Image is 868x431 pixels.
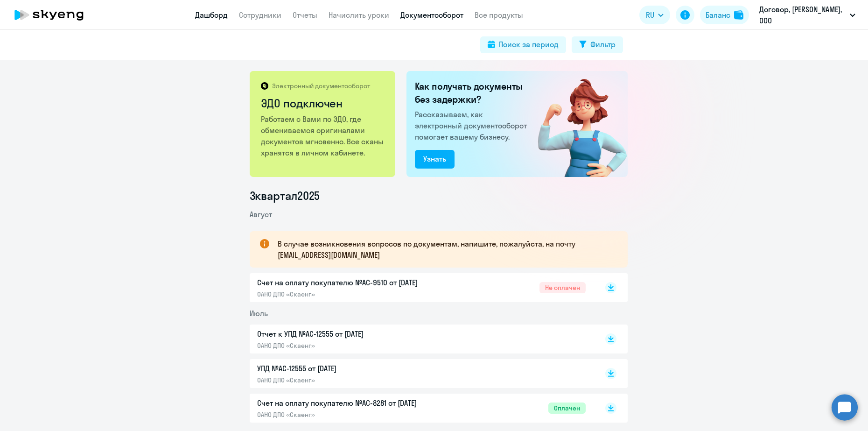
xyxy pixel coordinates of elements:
[250,309,268,318] span: Июль
[261,113,385,158] p: Работаем с Вами по ЭДО, где обмениваемся оригиналами документов мгновенно. Все сканы хранятся в л...
[755,4,860,26] button: Договор, [PERSON_NAME], ООО
[415,150,455,169] button: Узнать
[415,80,531,106] h2: Как получать документы без задержки?
[257,341,453,350] p: ОАНО ДПО «Скаенг»
[250,188,628,203] li: 3 квартал 2025
[257,397,453,409] p: Счет на оплату покупателю №AC-8281 от [DATE]
[250,210,272,219] span: Август
[734,10,743,20] img: balance
[759,4,846,26] p: Договор, [PERSON_NAME], ООО
[257,410,453,419] p: ОАНО ДПО «Скаенг»
[639,6,670,24] button: RU
[257,328,453,339] p: Отчет к УПД №AC-12555 от [DATE]
[415,109,531,142] p: Рассказываем, как электронный документооборот помогает вашему бизнесу.
[257,277,453,288] p: Счет на оплату покупателю №AC-9510 от [DATE]
[700,6,749,24] button: Балансbalance
[257,277,586,298] a: Счет на оплату покупателю №AC-9510 от [DATE]ОАНО ДПО «Скаенг»Не оплачен
[257,376,453,384] p: ОАНО ДПО «Скаенг»
[475,10,523,20] a: Все продукты
[539,282,586,293] span: Не оплачен
[257,328,586,350] a: Отчет к УПД №AC-12555 от [DATE]ОАНО ДПО «Скаенг»
[278,238,611,261] p: В случае возникновения вопросов по документам, напишите, пожалуйста, на почту [EMAIL_ADDRESS][DOM...
[272,82,370,90] p: Электронный документооборот
[548,403,586,414] span: Оплачен
[480,36,566,53] button: Поиск за период
[257,290,453,298] p: ОАНО ДПО «Скаенг»
[423,153,446,164] div: Узнать
[329,10,389,20] a: Начислить уроки
[257,397,586,419] a: Счет на оплату покупателю №AC-8281 от [DATE]ОАНО ДПО «Скаенг»Оплачен
[499,39,559,50] div: Поиск за период
[293,10,317,20] a: Отчеты
[590,39,616,50] div: Фильтр
[523,71,628,177] img: connected
[239,10,281,20] a: Сотрудники
[646,9,654,21] span: RU
[400,10,463,20] a: Документооборот
[261,96,385,111] h2: ЭДО подключен
[572,36,623,53] button: Фильтр
[706,9,730,21] div: Баланс
[195,10,228,20] a: Дашборд
[257,363,453,374] p: УПД №AC-12555 от [DATE]
[257,363,586,384] a: УПД №AC-12555 от [DATE]ОАНО ДПО «Скаенг»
